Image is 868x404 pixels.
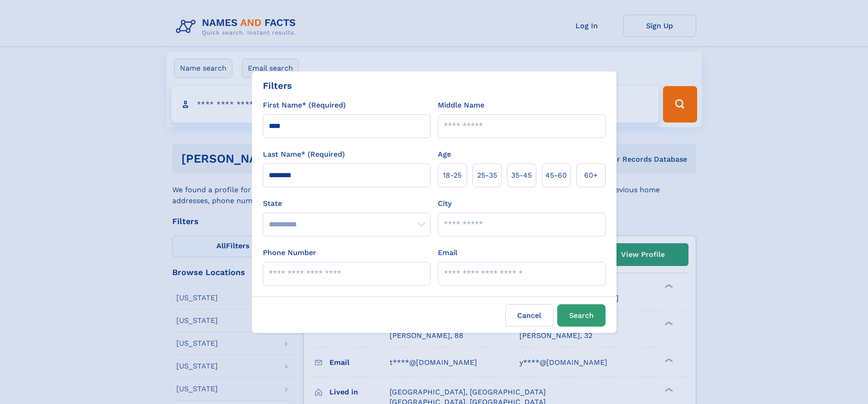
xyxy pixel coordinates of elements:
[263,149,345,160] label: Last Name* (Required)
[263,79,292,92] div: Filters
[438,198,452,209] label: City
[263,100,346,111] label: First Name* (Required)
[438,100,484,111] label: Middle Name
[557,304,606,327] button: Search
[545,170,567,181] span: 45‑60
[438,247,457,258] label: Email
[263,247,316,258] label: Phone Number
[477,170,497,181] span: 25‑35
[443,170,462,181] span: 18‑25
[584,170,598,181] span: 60+
[263,198,431,209] label: State
[438,149,451,160] label: Age
[505,304,554,327] label: Cancel
[511,170,532,181] span: 35‑45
